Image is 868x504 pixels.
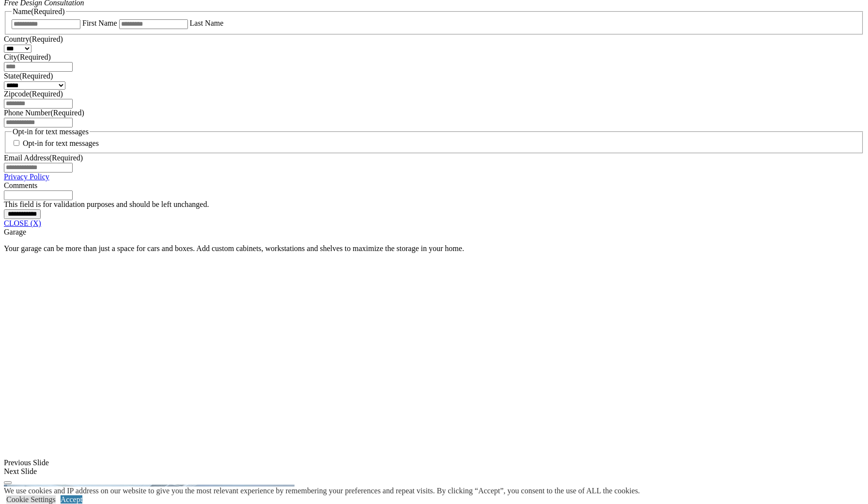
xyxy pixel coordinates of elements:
[4,181,37,189] label: Comments
[4,481,12,484] button: Click here to pause slide show
[4,200,864,209] div: This field is for validation purposes and should be left unchanged.
[4,154,83,162] label: Email Address
[82,19,117,27] label: First Name
[50,109,84,117] span: (Required)
[4,53,51,61] label: City
[4,72,53,80] label: State
[29,90,62,98] span: (Required)
[4,219,41,227] a: CLOSE (X)
[4,109,84,117] label: Phone Number
[19,72,53,80] span: (Required)
[4,90,63,98] label: Zipcode
[12,127,90,136] legend: Opt-in for text messages
[29,35,62,43] span: (Required)
[31,7,64,16] span: (Required)
[12,7,66,16] legend: Name
[4,228,26,236] span: Garage
[4,458,864,467] div: Previous Slide
[4,35,63,43] label: Country
[49,154,83,162] span: (Required)
[4,487,640,495] div: We use cookies and IP address on our website to give you the most relevant experience by remember...
[4,244,864,253] p: Your garage can be more than just a space for cars and boxes. Add custom cabinets, workstations a...
[6,495,56,504] a: Cookie Settings
[61,495,82,504] a: Accept
[23,139,99,147] label: Opt-in for text messages
[17,53,51,61] span: (Required)
[190,19,224,27] label: Last Name
[4,173,49,181] a: Privacy Policy
[4,467,864,476] div: Next Slide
